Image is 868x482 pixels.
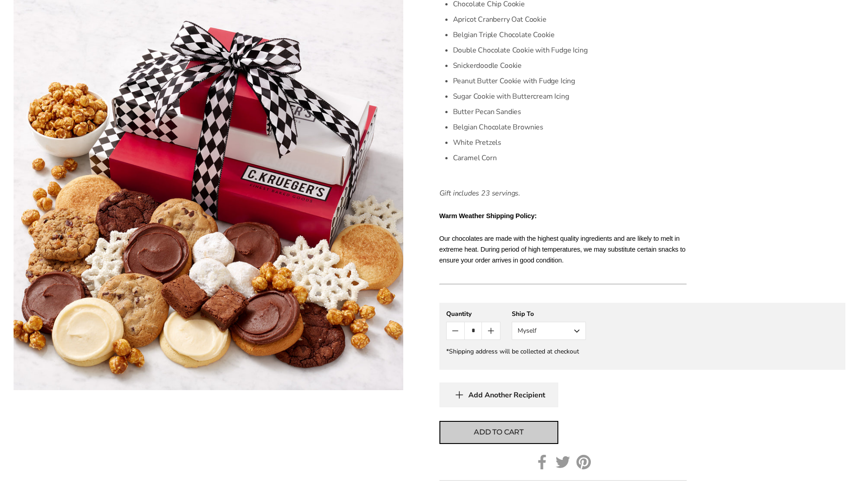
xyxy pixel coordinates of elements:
[453,91,569,101] span: Sugar Cookie with Buttercream Icing
[482,322,500,339] button: Count plus
[576,455,591,469] a: Pinterest
[446,347,839,356] div: *Shipping address will be collected at checkout
[453,30,555,40] span: Belgian Triple Chocolate Cookie
[474,427,524,438] span: Add to cart
[453,107,521,117] span: Butter Pecan Sandies
[512,310,586,318] div: Ship To
[468,391,545,400] span: Add Another Recipient
[453,153,497,163] span: Caramel Corn
[512,322,586,340] button: Myself
[439,212,537,220] span: Warm Weather Shipping Policy:
[439,382,558,407] button: Add Another Recipient
[535,455,549,469] a: Facebook
[447,322,464,339] button: Count minus
[453,45,588,55] span: Double Chocolate Cookie with Fudge Icing
[439,188,520,198] span: Gift includes 23 servings.
[439,421,558,444] button: Add to cart
[439,235,686,264] span: Our chocolates are made with the highest quality ingredients and are likely to melt in extreme he...
[453,61,522,71] span: Snickerdoodle Cookie
[453,14,547,24] span: Apricot Cranberry Oat Cookie
[453,138,502,148] span: White Pretzels
[439,303,845,370] gfm-form: New recipient
[446,310,500,318] div: Quantity
[464,322,482,339] input: Quantity
[453,76,576,86] span: Peanut Butter Cookie with Fudge Icing
[453,122,543,132] span: Belgian Chocolate Brownies
[556,455,570,469] a: Twitter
